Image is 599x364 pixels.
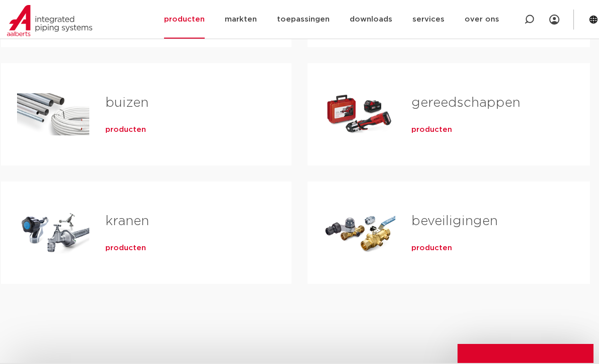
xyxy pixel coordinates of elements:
[411,96,520,109] a: gereedschappen
[105,96,148,109] a: buizen
[105,243,146,253] a: producten
[411,215,498,228] a: beveiligingen
[411,243,452,253] a: producten
[411,125,452,135] a: producten
[105,125,146,135] a: producten
[105,215,149,228] a: kranen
